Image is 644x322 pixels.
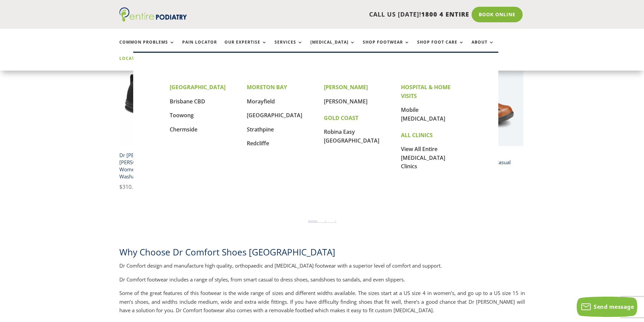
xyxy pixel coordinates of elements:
[119,183,139,191] bdi: 310.00
[119,16,187,23] a: Entire Podiatry
[170,126,197,133] a: Chermside
[119,289,525,320] p: Some of the great features of this footwear is the wide range of sizes and different widths avail...
[401,83,451,100] strong: HOSPITAL & HOME VISITS
[119,56,153,71] a: Locations
[119,57,209,146] img: Dr Comfort Marla Women's Shoe Black
[119,57,209,192] a: Dr Comfort Marla Women's Shoe BlackDr [PERSON_NAME] – [PERSON_NAME] Double Depth Women’s Shoe – B...
[401,106,445,122] a: Mobile [MEDICAL_DATA]
[247,83,287,91] strong: MORETON BAY
[119,275,525,289] p: Dr Comfort footwear includes a range of styles, from smart casual to dress shoes, sandshoes to sa...
[324,128,379,144] a: Robina Easy [GEOGRAPHIC_DATA]
[170,98,205,105] a: Brisbane CBD
[247,140,269,147] a: Redcliffe
[594,303,634,311] span: Send message
[119,212,525,226] nav: Product Pagination
[224,40,267,54] a: Our Expertise
[472,40,494,54] a: About
[247,98,275,105] a: Morayfield
[170,112,194,119] a: Toowong
[324,83,368,91] strong: [PERSON_NAME]
[275,40,303,54] a: Services
[119,262,525,275] p: Dr Comfort design and manufacture high quality, orthopaedic and [MEDICAL_DATA] footwear with a su...
[324,98,367,105] a: [PERSON_NAME]
[310,40,355,54] a: [MEDICAL_DATA]
[324,114,358,122] strong: GOLD COAST
[247,112,302,119] a: [GEOGRAPHIC_DATA]
[417,40,464,54] a: Shop Foot Care
[119,40,175,54] a: Common Problems
[401,131,433,139] strong: ALL CLINICS
[472,7,523,22] a: Book Online
[247,126,274,133] a: Strathpine
[119,7,187,22] img: logo (1)
[119,246,525,262] h2: Why Choose Dr Comfort Shoes [GEOGRAPHIC_DATA]
[119,183,122,191] span: $
[182,40,217,54] a: Pain Locator
[170,83,225,91] strong: [GEOGRAPHIC_DATA]
[577,297,637,317] button: Send message
[421,10,469,18] span: 1800 4 ENTIRE
[401,145,445,170] a: View All Entire [MEDICAL_DATA] Clinics
[119,149,209,182] h2: Dr [PERSON_NAME] – [PERSON_NAME] Double Depth Women’s Shoe – Black – Machine Washable
[363,40,410,54] a: Shop Footwear
[213,10,469,19] p: CALL US [DATE]!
